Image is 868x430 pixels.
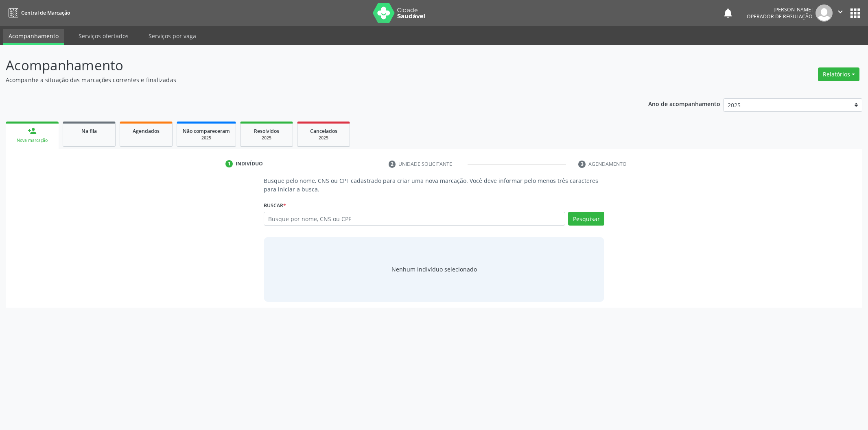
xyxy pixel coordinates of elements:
[722,7,734,19] button: notifications
[816,4,833,22] img: img
[833,4,848,22] button: 
[310,128,337,135] span: Cancelados
[747,13,813,20] span: Operador de regulação
[6,6,70,20] a: Central de Marcação
[391,265,477,274] div: Nenhum indivíduo selecionado
[73,29,134,43] a: Serviços ofertados
[21,9,70,16] span: Central de Marcação
[568,212,604,226] button: Pesquisar
[818,67,859,81] button: Relatórios
[303,135,344,141] div: 2025
[6,55,606,76] p: Acompanhamento
[28,126,37,135] div: person_add
[3,29,64,45] a: Acompanhamento
[143,29,202,43] a: Serviços por vaga
[836,7,845,16] i: 
[6,76,606,84] p: Acompanhe a situação das marcações correntes e finalizadas
[264,176,604,193] p: Busque pelo nome, CNS ou CPF cadastrado para criar uma nova marcação. Você deve informar pelo men...
[183,128,230,135] span: Não compareceram
[254,128,279,135] span: Resolvidos
[264,199,286,212] label: Buscar
[133,128,160,135] span: Agendados
[264,212,565,226] input: Busque por nome, CNS ou CPF
[81,128,97,135] span: Na fila
[11,137,53,143] div: Nova marcação
[225,160,233,167] div: 1
[648,98,720,109] p: Ano de acompanhamento
[848,6,862,20] button: apps
[183,135,230,141] div: 2025
[246,135,287,141] div: 2025
[747,6,813,13] div: [PERSON_NAME]
[236,160,263,167] div: Indivíduo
